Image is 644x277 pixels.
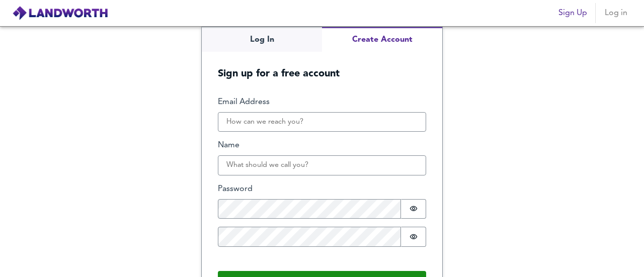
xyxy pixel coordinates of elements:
img: logo [12,6,108,21]
button: Show password [401,227,426,247]
button: Show password [401,199,426,219]
h5: Sign up for a free account [202,52,442,80]
label: Password [218,183,426,195]
input: How can we reach you? [218,112,426,132]
label: Name [218,140,426,151]
input: What should we call you? [218,155,426,175]
span: Log in [604,6,628,20]
button: Log in [600,3,632,23]
button: Create Account [322,27,442,52]
span: Sign Up [558,6,587,20]
button: Log In [202,27,322,52]
button: Sign Up [554,3,591,23]
label: Email Address [218,97,426,108]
